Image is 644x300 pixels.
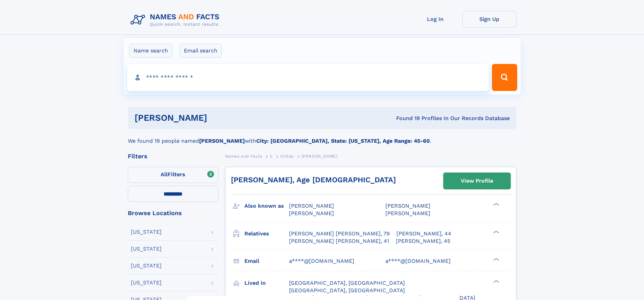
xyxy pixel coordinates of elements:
a: Childs [280,152,294,160]
div: ❯ [492,230,500,234]
a: C [270,152,273,160]
div: ❯ [492,279,500,283]
h1: [PERSON_NAME] [135,114,302,122]
b: City: [GEOGRAPHIC_DATA], State: [US_STATE], Age Range: 45-60 [256,138,430,144]
a: Log In [408,11,462,27]
button: Search Button [492,64,517,91]
h3: Email [244,255,289,267]
span: [PERSON_NAME] [289,210,334,216]
div: Found 19 Profiles In Our Records Database [302,115,510,122]
span: [PERSON_NAME] [385,210,430,216]
b: [PERSON_NAME] [199,138,245,144]
a: Names and Facts [225,152,262,160]
a: [PERSON_NAME], 45 [396,237,450,245]
div: [US_STATE] [131,229,162,235]
div: [US_STATE] [131,280,162,285]
input: search input [127,64,489,91]
span: [PERSON_NAME] [385,203,430,209]
a: Sign Up [462,11,517,27]
div: ❯ [492,202,500,207]
label: Email search [180,44,222,58]
span: [GEOGRAPHIC_DATA], [GEOGRAPHIC_DATA] [289,280,405,286]
a: View Profile [444,173,510,189]
h3: Lived in [244,277,289,289]
span: C [270,154,273,159]
img: Logo Names and Facts [128,11,225,29]
div: [US_STATE] [131,246,162,252]
label: Name search [129,44,172,58]
div: Filters [128,153,218,159]
div: Browse Locations [128,210,218,216]
span: All [161,171,168,178]
div: ❯ [492,257,500,261]
label: Filters [128,167,218,183]
div: View Profile [461,173,493,189]
span: Childs [280,154,294,159]
div: [US_STATE] [131,263,162,269]
div: We found 19 people named with . [128,129,517,145]
a: [PERSON_NAME] [PERSON_NAME], 79 [289,230,390,237]
h3: Also known as [244,200,289,212]
h3: Relatives [244,228,289,239]
a: [PERSON_NAME], Age [DEMOGRAPHIC_DATA] [231,176,396,184]
a: [PERSON_NAME], 44 [397,230,451,237]
span: [PERSON_NAME] [302,154,338,159]
a: [PERSON_NAME] [PERSON_NAME], 41 [289,237,389,245]
span: [PERSON_NAME] [289,203,334,209]
span: [GEOGRAPHIC_DATA], [GEOGRAPHIC_DATA] [289,287,405,294]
